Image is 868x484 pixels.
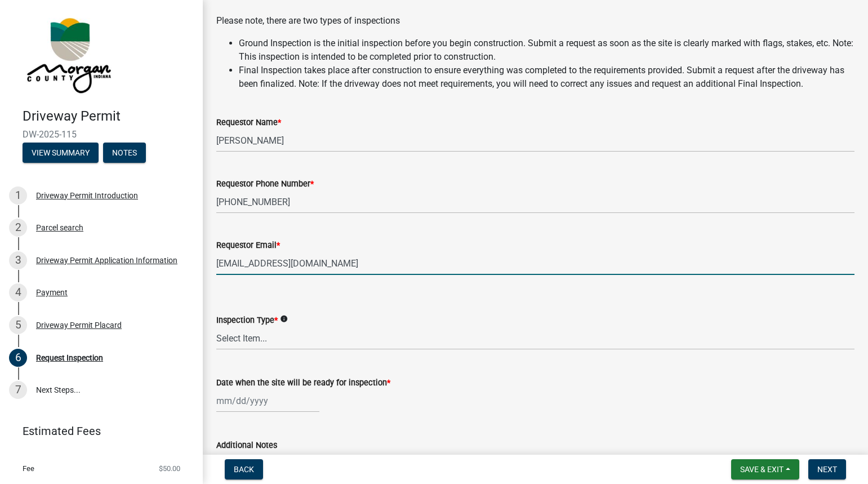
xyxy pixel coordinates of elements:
[216,379,390,387] label: Date when the site will be ready for inspection
[808,459,846,479] button: Next
[23,465,34,472] span: Fee
[225,459,263,479] button: Back
[234,465,254,474] span: Back
[36,256,177,264] div: Driveway Permit Application Information
[23,149,99,158] wm-modal-confirm: Summary
[36,192,138,199] div: Driveway Permit Introduction
[9,283,27,301] div: 4
[216,317,278,325] label: Inspection Type
[36,354,103,362] div: Request Inspection
[9,381,27,399] div: 7
[9,251,27,269] div: 3
[23,143,99,163] button: View Summary
[216,242,280,250] label: Requestor Email
[9,187,27,205] div: 1
[817,465,837,474] span: Next
[216,119,281,127] label: Requestor Name
[36,224,83,232] div: Parcel search
[216,14,854,28] p: Please note, there are two types of inspections
[103,143,146,163] button: Notes
[9,316,27,334] div: 5
[23,129,180,140] span: DW-2025-115
[239,37,854,64] li: Ground Inspection is the initial inspection before you begin construction. Submit a request as so...
[103,149,146,158] wm-modal-confirm: Notes
[159,465,180,472] span: $50.00
[216,180,314,188] label: Requestor Phone Number
[36,321,122,329] div: Driveway Permit Placard
[216,389,319,412] input: mm/dd/yyyy
[23,108,194,125] h4: Driveway Permit
[280,315,288,323] i: info
[36,288,68,296] div: Payment
[731,459,799,479] button: Save & Exit
[740,465,784,474] span: Save & Exit
[9,420,185,442] a: Estimated Fees
[9,219,27,237] div: 2
[23,12,113,96] img: Morgan County, Indiana
[239,64,854,91] li: Final Inspection takes place after construction to ensure everything was completed to the require...
[9,349,27,367] div: 6
[216,442,277,450] label: Additional Notes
